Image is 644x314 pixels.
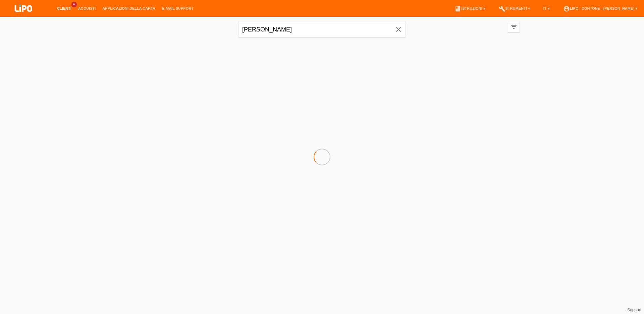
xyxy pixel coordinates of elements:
a: Support [627,308,641,312]
a: account_circleLIPO - Contone - [PERSON_NAME] ▾ [560,6,641,10]
i: build [499,5,505,12]
a: IT ▾ [540,6,553,10]
i: book [454,5,461,12]
a: Applicazioni della carta [99,6,159,10]
span: 4 [71,2,77,7]
a: E-mail Support [159,6,197,10]
a: LIPO pay [7,14,40,19]
a: bookIstruzioni ▾ [451,6,488,10]
i: account_circle [563,5,570,12]
i: close [394,25,402,33]
a: buildStrumenti ▾ [495,6,533,10]
a: Clienti [54,6,75,10]
input: Ricerca... [238,22,406,37]
i: filter_list [510,23,518,30]
a: Acquisti [75,6,99,10]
